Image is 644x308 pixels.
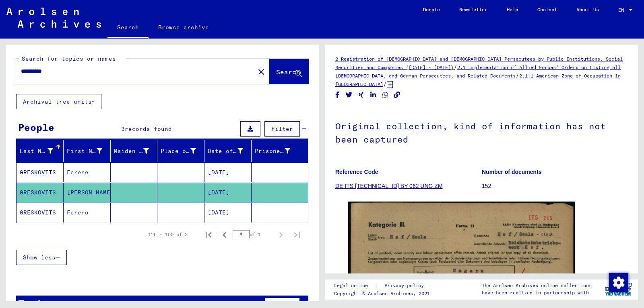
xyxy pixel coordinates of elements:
span: / [516,72,519,79]
mat-header-cell: Last Name [17,140,64,162]
mat-cell: [DATE] [204,203,252,222]
button: Last page [289,226,305,243]
mat-header-cell: Date of Birth [204,140,252,162]
button: Show less [16,250,67,265]
mat-icon: close [256,67,266,77]
a: Search [107,18,149,39]
span: records found [125,125,172,133]
span: / [383,80,387,88]
p: 152 [482,182,628,190]
button: First page [200,226,217,243]
div: People [18,120,54,135]
mat-label: Search for topics or names [22,55,116,62]
mat-cell: Fereno [64,203,111,222]
div: Date of Birth [208,147,243,155]
mat-header-cell: Maiden Name [111,140,158,162]
button: Previous page [217,226,233,243]
mat-cell: GRESKOVITS [17,163,64,182]
a: Browse archive [149,18,219,37]
mat-cell: [DATE] [204,183,252,202]
div: Prisoner # [255,145,300,157]
button: Search [269,59,309,84]
button: Filter [264,121,300,137]
img: Change consent [609,273,628,292]
a: Legal notice [334,281,374,290]
img: Arolsen_neg.svg [6,8,101,28]
div: | [334,281,433,290]
span: Search [276,68,300,76]
button: Clear [253,63,269,80]
h1: Original collection, kind of information has not been captured [335,108,628,156]
a: DE ITS [TECHNICAL_ID] BY 062 UNG ZM [335,183,443,189]
div: Place of Birth [161,145,206,157]
button: Copy link [393,90,401,100]
div: Last Name [20,145,63,157]
p: The Arolsen Archives online collections [482,282,592,289]
b: Number of documents [482,169,542,175]
button: Share on Facebook [333,90,342,100]
div: Prisoner # [255,147,290,155]
div: Date of Birth [208,145,253,157]
mat-cell: [PERSON_NAME] [64,183,111,202]
span: 3 [121,125,125,133]
div: Last Name [20,147,53,155]
mat-cell: [DATE] [204,163,252,182]
div: 126 – 150 of 3 [148,231,188,238]
mat-cell: Ferene [64,163,111,182]
button: Share on WhatsApp [381,90,390,100]
button: Archival tree units [16,94,101,109]
div: First Name [67,147,102,155]
img: yv_logo.png [603,279,634,299]
div: Place of Birth [161,147,196,155]
b: Reference Code [335,169,378,175]
div: Change consent [609,273,628,292]
div: Maiden Name [114,145,159,157]
p: have been realized in partnership with [482,289,592,296]
button: Share on Twitter [345,90,353,100]
mat-cell: GRESKOVITS [17,183,64,202]
mat-header-cell: First Name [64,140,111,162]
button: Share on LinkedIn [369,90,378,100]
mat-header-cell: Prisoner # [252,140,308,162]
div: First Name [67,145,112,157]
span: Filter [271,125,293,133]
button: Share on Xing [357,90,365,100]
button: Next page [273,226,289,243]
span: / [454,63,457,71]
a: Privacy policy [378,281,433,290]
p: Copyright © Arolsen Archives, 2021 [334,290,433,297]
div: Maiden Name [114,147,149,155]
span: EN [618,7,627,13]
a: 2 Registration of [DEMOGRAPHIC_DATA] and [DEMOGRAPHIC_DATA] Persecutees by Public Institutions, S... [335,56,623,70]
span: Show less [23,254,56,261]
div: of 1 [233,230,273,238]
mat-header-cell: Place of Birth [157,140,204,162]
mat-cell: GRESKOVITS [17,203,64,222]
a: 2.1 Implementation of Allied Forces’ Orders on Listing all [DEMOGRAPHIC_DATA] and German Persecut... [335,64,621,79]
